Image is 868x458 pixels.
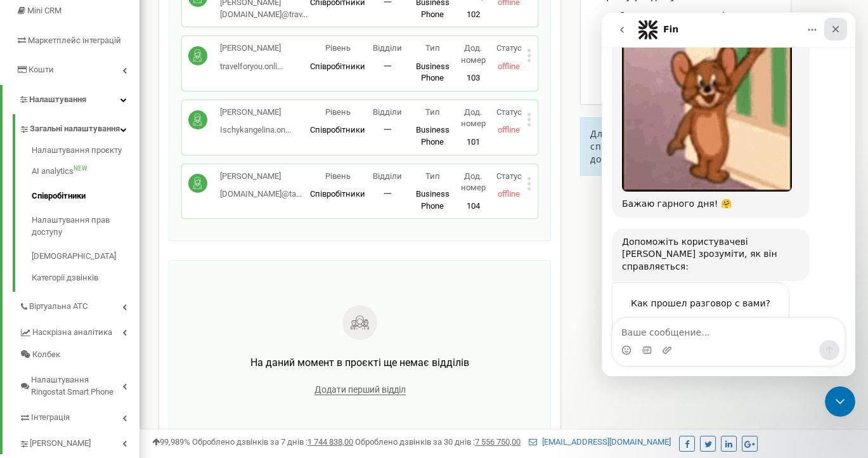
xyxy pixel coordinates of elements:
p: [PERSON_NAME] [220,107,291,119]
span: Інтеграція [31,412,70,424]
span: 99,989% [152,437,190,447]
span: Статус [496,171,522,181]
span: 一 [384,62,392,71]
span: Mini CRM [27,6,62,15]
a: Налаштування [3,85,139,115]
span: offline [498,62,520,71]
span: Оброблено дзвінків за 7 днів : [192,437,353,447]
textarea: Ваше сообщение... [11,306,243,327]
p: 104 [455,200,491,213]
span: Співробітники [310,189,365,199]
span: travelforyou.onli... [220,62,283,71]
span: Тип [425,107,440,117]
span: Рівень [325,107,351,117]
span: Відділи [373,107,402,117]
a: AI analyticsNEW [32,159,139,184]
span: Оброблено дзвінків за 30 днів : [355,437,521,447]
span: Статус [496,43,522,53]
a: бази знань [601,153,652,165]
span: Business Phone [416,125,450,147]
span: Дод. номер [461,43,486,65]
a: [EMAIL_ADDRESS][DOMAIN_NAME] [529,437,671,447]
a: Колбек [19,344,139,366]
span: Відділи [373,171,402,181]
a: Наскрізна аналітика [19,318,139,344]
div: Бажаю гарного дня! 🤗 [20,185,198,198]
u: 7 556 750,00 [475,437,521,447]
iframe: Intercom live chat [825,386,855,417]
a: Налаштування Ringostat Smart Phone [19,365,139,403]
span: Рівень [325,171,351,181]
span: [DOMAIN_NAME]@ta... [220,189,302,199]
span: offline [498,125,520,134]
span: 一 [384,189,392,199]
span: Рівень [325,43,351,53]
span: Налаштування [29,95,86,104]
span: Статус [496,107,522,117]
u: 1 744 838,00 [308,437,353,447]
span: [PERSON_NAME] [30,438,91,450]
button: Отправить сообщение… [217,327,238,348]
div: Как прошел разговор с вами? [23,283,174,298]
span: Додати перший відділ [314,384,406,395]
span: Тип [425,171,440,181]
iframe: Intercom live chat [602,13,855,376]
span: На даний момент в проєкті ще немає відділів [250,357,469,369]
div: Допоможіть користувачеві [PERSON_NAME] зрозуміти, як він справляється: [10,216,208,268]
span: Співробітники [310,125,365,134]
a: Категорії дзвінків [32,269,139,284]
a: [PERSON_NAME] [19,429,139,455]
span: Колбек [32,349,60,361]
span: Тип [425,43,440,53]
span: Додавати, редагувати і видаляти співробітників проєкту; [619,9,770,34]
span: Віртуальна АТС [29,301,87,313]
span: Загальні налаштування [30,123,120,135]
span: Наскрізна аналітика [32,327,112,339]
button: Средство выбора GIF-файла [40,332,50,343]
p: 101 [455,136,491,148]
a: Інтеграція [19,403,139,429]
div: Fin говорит… [10,216,243,270]
a: Налаштування проєкту [32,145,139,160]
p: [PERSON_NAME] [220,43,283,55]
span: Ischykangelina.on... [220,125,291,134]
div: Допоможіть користувачеві [PERSON_NAME] зрозуміти, як він справляється: [20,223,198,261]
span: Дод. номер [461,107,486,129]
span: offline [498,189,520,199]
span: Налаштування Ringostat Smart Phone [31,374,122,398]
a: Налаштування прав доступу [32,208,139,244]
a: Співробітники [32,184,139,209]
span: Відділи [373,43,402,53]
button: Добавить вложение [60,332,70,343]
span: Маркетплейс інтеграцій [28,36,121,45]
span: Business Phone [416,62,450,83]
a: Віртуальна АТС [19,292,139,318]
span: Співробітники [310,62,365,71]
div: Fin говорит… [10,270,243,394]
span: 一 [384,125,392,134]
p: 102 [455,9,491,21]
span: Великолепно [147,304,170,327]
p: 103 [455,72,491,84]
button: Средство выбора эмодзи [20,332,30,343]
span: Business Phone [416,189,450,211]
span: Кошти [29,65,54,74]
span: Для отримання інструкції з управління співробітниками проєкту перейдіть до [590,128,770,165]
p: [PERSON_NAME] [220,171,302,183]
a: [DEMOGRAPHIC_DATA] [32,244,139,269]
span: Дод. номер [461,171,486,193]
a: Загальні налаштування [19,114,139,140]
